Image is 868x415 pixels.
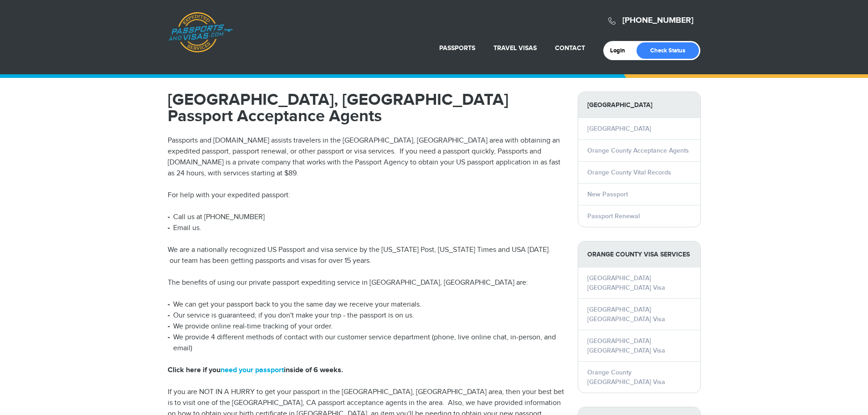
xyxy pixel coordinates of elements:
[168,245,564,266] p: We are a nationally recognized US Passport and visa service by the [US_STATE] Post, [US_STATE] Ti...
[168,299,564,310] li: We can get your passport back to you the same day we receive your materials.
[168,190,564,201] p: For help with your expedited passport:
[587,274,665,292] a: [GEOGRAPHIC_DATA] [GEOGRAPHIC_DATA] Visa
[168,92,564,124] h1: [GEOGRAPHIC_DATA], [GEOGRAPHIC_DATA] Passport Acceptance Agents
[168,321,564,332] li: We provide online real-time tracking of your order.
[168,223,564,234] li: Email us.
[587,147,689,154] a: Orange County Acceptance Agents
[587,369,665,386] a: Orange County [GEOGRAPHIC_DATA] Visa
[168,332,564,354] li: We provide 4 different methods of contact with our customer service department (phone, live onlin...
[555,44,585,52] a: Contact
[587,212,640,220] a: Passport Renewal
[493,44,537,52] a: Travel Visas
[168,212,564,223] li: Call us at [PHONE_NUMBER]
[610,47,632,54] a: Login
[578,241,700,267] strong: Orange County Visa Services
[168,277,564,288] p: The benefits of using our private passport expediting service in [GEOGRAPHIC_DATA], [GEOGRAPHIC_D...
[622,15,693,26] a: [PHONE_NUMBER]
[637,42,699,59] a: Check Status
[587,337,665,354] a: [GEOGRAPHIC_DATA] [GEOGRAPHIC_DATA] Visa
[587,306,665,323] a: [GEOGRAPHIC_DATA] [GEOGRAPHIC_DATA] Visa
[168,310,564,321] li: Our service is guaranteed; if you don't make your trip - the passport is on us.
[587,190,628,198] a: New Passport
[587,125,651,133] a: [GEOGRAPHIC_DATA]
[168,135,564,179] p: Passports and [DOMAIN_NAME] assists travelers in the [GEOGRAPHIC_DATA], [GEOGRAPHIC_DATA] area wi...
[168,366,343,374] strong: Click here if you inside of 6 weeks.
[168,12,233,53] a: Passports & [DOMAIN_NAME]
[587,169,671,176] a: Orange County Vital Records
[578,92,700,118] strong: [GEOGRAPHIC_DATA]
[439,44,475,52] a: Passports
[221,366,284,374] a: need your passport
